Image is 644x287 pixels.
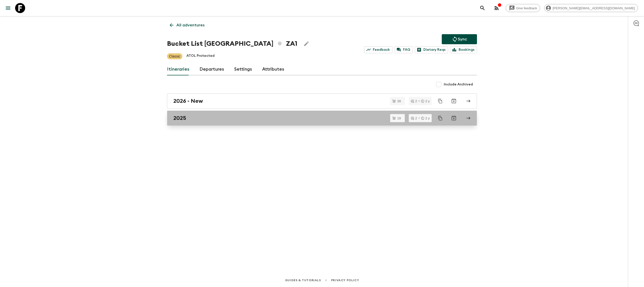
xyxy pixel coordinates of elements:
a: FAQ [394,46,413,53]
button: Archive [449,96,459,106]
a: Departures [199,63,224,75]
span: 19 [394,117,404,120]
a: Itineraries [167,63,189,75]
button: Duplicate [436,114,445,123]
button: search adventures [477,3,488,13]
a: 2026 - New [167,93,477,109]
p: Sync [458,36,467,42]
h1: Bucket List [GEOGRAPHIC_DATA] ZA1 [167,39,297,49]
div: 2 y [421,100,430,103]
span: 39 [394,100,404,103]
a: Feedback [364,46,392,53]
p: Classic [169,54,180,59]
a: Settings [234,63,252,75]
span: [PERSON_NAME][EMAIL_ADDRESS][DOMAIN_NAME] [550,6,638,10]
button: menu [3,3,13,13]
p: ATOL Protected [186,53,215,59]
a: 2025 [167,111,477,126]
h2: 2026 - New [173,98,203,104]
div: 2 [411,117,417,120]
a: Bookings [450,46,477,53]
span: Include Archived [444,82,473,87]
a: All adventures [167,20,207,30]
p: All adventures [176,22,205,28]
button: Edit Adventure Title [301,39,311,49]
a: Give feedback [506,4,540,12]
div: [PERSON_NAME][EMAIL_ADDRESS][DOMAIN_NAME] [544,4,638,12]
button: Sync adventure departures to the booking engine [442,34,477,44]
h2: 2025 [173,115,186,121]
a: Dietary Reqs [415,46,448,53]
div: 2 [411,100,417,103]
a: Guides & Tutorials [285,277,321,283]
div: 2 y [421,117,430,120]
a: Privacy Policy [331,277,359,283]
button: Duplicate [436,97,445,106]
span: Give feedback [513,6,540,10]
button: Archive [449,113,459,123]
a: Attributes [262,63,284,75]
